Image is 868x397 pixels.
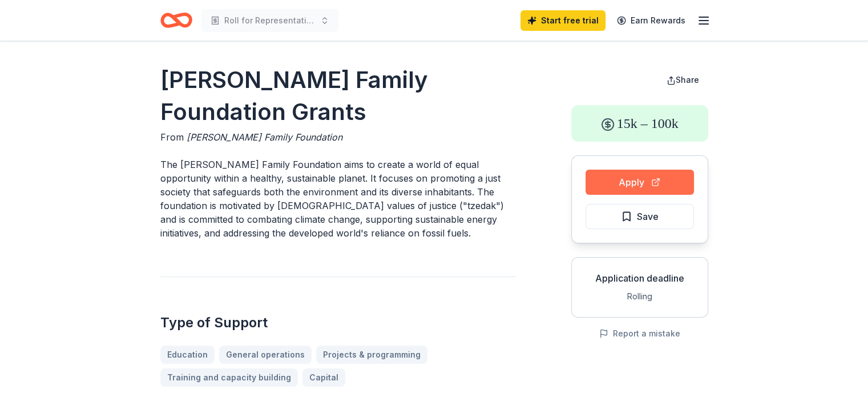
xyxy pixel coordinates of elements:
[160,346,215,364] a: Education
[160,368,298,387] a: Training and capacity building
[160,314,516,332] h2: Type of Support
[657,69,708,91] button: Share
[316,346,427,364] a: Projects & programming
[599,327,680,340] button: Report a mistake
[224,14,316,27] span: Roll for Representation
[520,10,605,31] a: Start free trial
[219,346,312,364] a: General operations
[610,10,692,31] a: Earn Rewards
[581,290,699,303] div: Rolling
[160,7,192,34] a: Home
[201,9,338,32] button: Roll for Representation
[302,368,345,387] a: Capital
[586,170,694,195] button: Apply
[637,209,659,224] span: Save
[586,204,694,229] button: Save
[160,130,516,144] div: From
[581,271,699,285] div: Application deadline
[160,64,516,128] h1: [PERSON_NAME] Family Foundation Grants
[571,105,708,142] div: 15k – 100k
[160,158,516,240] p: The [PERSON_NAME] Family Foundation aims to create a world of equal opportunity within a healthy,...
[187,131,342,143] span: [PERSON_NAME] Family Foundation
[676,75,699,85] span: Share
